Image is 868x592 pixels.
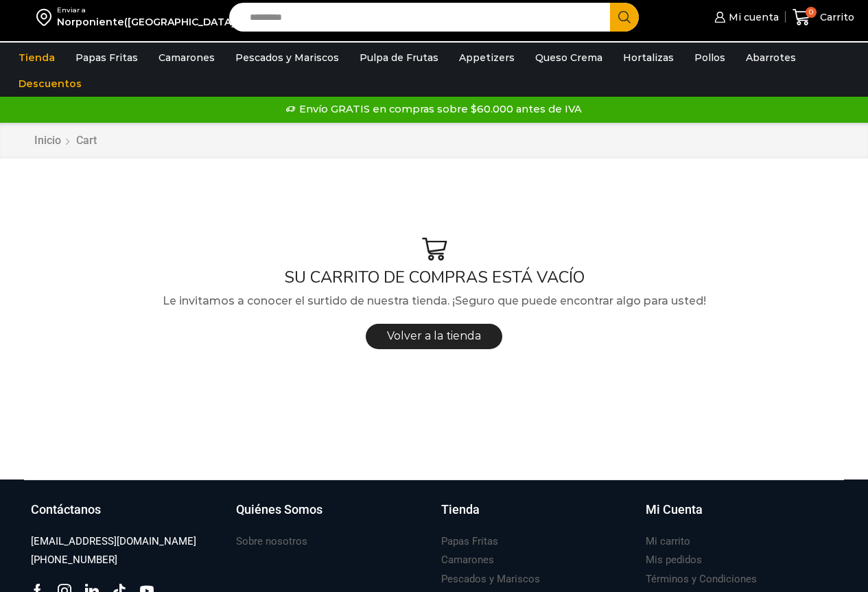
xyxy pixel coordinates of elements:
[366,324,502,349] a: Volver a la tienda
[646,532,690,551] a: Mi carrito
[228,45,346,71] a: Pescados y Mariscos
[31,551,117,569] a: [PHONE_NUMBER]
[610,3,639,32] button: Search button
[12,45,62,71] a: Tienda
[31,534,196,549] h3: [EMAIL_ADDRESS][DOMAIN_NAME]
[616,45,681,71] a: Hortalizas
[806,7,817,18] span: 0
[725,10,779,24] span: Mi cuenta
[528,45,609,71] a: Queso Crema
[152,45,222,71] a: Camarones
[441,553,494,567] h3: Camarones
[31,501,222,532] a: Contáctanos
[817,10,854,24] span: Carrito
[57,5,238,15] div: Enviar a
[31,553,117,567] h3: [PHONE_NUMBER]
[441,532,498,551] a: Papas Fritas
[353,45,445,71] a: Pulpa de Frutas
[646,553,702,567] h3: Mis pedidos
[441,551,494,569] a: Camarones
[441,570,540,589] a: Pescados y Mariscos
[236,532,307,551] a: Sobre nosotros
[646,501,837,532] a: Mi Cuenta
[646,551,702,569] a: Mis pedidos
[24,268,844,287] h1: SU CARRITO DE COMPRAS ESTÁ VACÍO
[236,534,307,549] h3: Sobre nosotros
[646,570,757,589] a: Términos y Condiciones
[739,45,803,71] a: Abarrotes
[441,501,480,519] h3: Tienda
[646,572,757,587] h3: Términos y Condiciones
[387,329,481,342] span: Volver a la tienda
[236,501,322,519] h3: Quiénes Somos
[31,501,101,519] h3: Contáctanos
[12,71,89,97] a: Descuentos
[452,45,521,71] a: Appetizers
[236,501,427,532] a: Quiénes Somos
[36,5,57,29] img: address-field-icon.svg
[711,3,778,31] a: Mi cuenta
[76,134,97,147] span: Cart
[31,532,196,551] a: [EMAIL_ADDRESS][DOMAIN_NAME]
[688,45,732,71] a: Pollos
[646,501,703,519] h3: Mi Cuenta
[793,1,854,34] a: 0 Carrito
[69,45,145,71] a: Papas Fritas
[57,15,238,29] div: Norponiente([GEOGRAPHIC_DATA])
[441,534,498,549] h3: Papas Fritas
[441,572,540,587] h3: Pescados y Mariscos
[24,292,844,310] p: Le invitamos a conocer el surtido de nuestra tienda. ¡Seguro que puede encontrar algo para usted!
[441,501,633,532] a: Tienda
[646,534,690,549] h3: Mi carrito
[34,133,62,149] a: Inicio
